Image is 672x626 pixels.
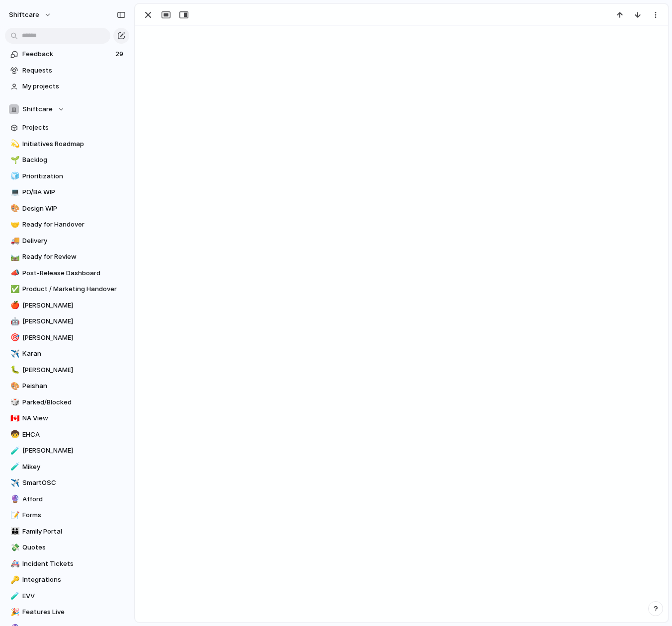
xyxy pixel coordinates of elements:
span: Feedback [22,49,112,59]
a: 🎯[PERSON_NAME] [5,330,129,345]
div: ✈️ [10,348,17,360]
a: 🚚Delivery [5,234,129,248]
span: Ready for Handover [22,220,126,230]
span: EVV [22,591,126,601]
a: 🤝Ready for Handover [5,217,129,232]
div: 🛤️Ready for Review [5,249,129,264]
a: 🧪[PERSON_NAME] [5,443,129,458]
span: EHCA [22,430,126,440]
span: 29 [115,49,125,59]
button: 🇨🇦 [9,413,19,423]
button: 💸 [9,543,19,552]
div: 🇨🇦 [10,413,17,424]
button: 🧒 [9,430,19,440]
div: ✈️Karan [5,346,129,361]
button: 🌱 [9,155,19,165]
a: My projects [5,79,129,94]
span: Incident Tickets [22,559,126,569]
div: 🤖[PERSON_NAME] [5,314,129,329]
div: 🎲 [10,396,17,408]
button: 👪 [9,527,19,537]
div: 🔮 [10,493,17,505]
button: shiftcare [4,7,57,23]
button: 🐛 [9,365,19,375]
button: 📣 [9,268,19,278]
a: 👪Family Portal [5,524,129,539]
span: My projects [22,81,126,91]
span: shiftcare [9,10,39,20]
button: 💻 [9,187,19,197]
span: Afford [22,494,126,504]
div: 💻PO/BA WIP [5,185,129,200]
div: ✅ [10,284,17,295]
span: Mikey [22,462,126,472]
button: 🧪 [9,591,19,601]
a: 🚑Incident Tickets [5,556,129,571]
button: 🔑 [9,575,19,585]
span: Integrations [22,575,126,585]
span: Prioritization [22,171,126,181]
span: Quotes [22,543,126,552]
div: 🍎 [10,300,17,311]
span: Requests [22,66,126,76]
button: 🛤️ [9,252,19,262]
button: 🎨 [9,381,19,391]
button: 💫 [9,139,19,149]
span: Parked/Blocked [22,397,126,407]
button: 🤖 [9,316,19,326]
span: Projects [22,123,126,133]
div: 🎯 [10,332,17,343]
div: 🧒 [10,429,17,440]
a: 🎉Features Live [5,605,129,620]
span: Peishan [22,381,126,391]
div: 📝 [10,510,17,521]
a: ✅Product / Marketing Handover [5,282,129,297]
a: 🧊Prioritization [5,169,129,184]
div: 👪 [10,526,17,537]
a: 💫Initiatives Roadmap [5,137,129,152]
div: 🎉 [10,607,17,618]
a: 💸Quotes [5,540,129,555]
button: 🧊 [9,171,19,181]
a: 📣Post-Release Dashboard [5,266,129,281]
button: 🎨 [9,204,19,214]
button: 📝 [9,510,19,520]
span: Shiftcare [22,104,53,114]
a: 🔮Afford [5,492,129,507]
span: [PERSON_NAME] [22,446,126,456]
a: 🧒EHCA [5,427,129,442]
div: 🐛[PERSON_NAME] [5,363,129,378]
div: 🚑 [10,558,17,569]
div: 🧪 [10,445,17,457]
button: ✅ [9,284,19,294]
a: 🎨Design WIP [5,201,129,216]
div: 🌱 [10,155,17,166]
div: 🤝 [10,219,17,231]
div: 🚚 [10,235,17,246]
span: NA View [22,413,126,423]
a: 🌱Backlog [5,153,129,167]
div: 🐛 [10,364,17,376]
span: Features Live [22,607,126,617]
button: 🍎 [9,301,19,311]
a: 🧪Mikey [5,460,129,474]
a: Feedback29 [5,47,129,62]
div: 🧊 [10,170,17,182]
button: ✈️ [9,478,19,488]
div: 🎨Peishan [5,379,129,393]
span: Initiatives Roadmap [22,139,126,149]
a: 🍎[PERSON_NAME] [5,298,129,313]
a: Projects [5,120,129,135]
div: 🔑Integrations [5,572,129,587]
span: Product / Marketing Handover [22,284,126,294]
button: 🔮 [9,494,19,504]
